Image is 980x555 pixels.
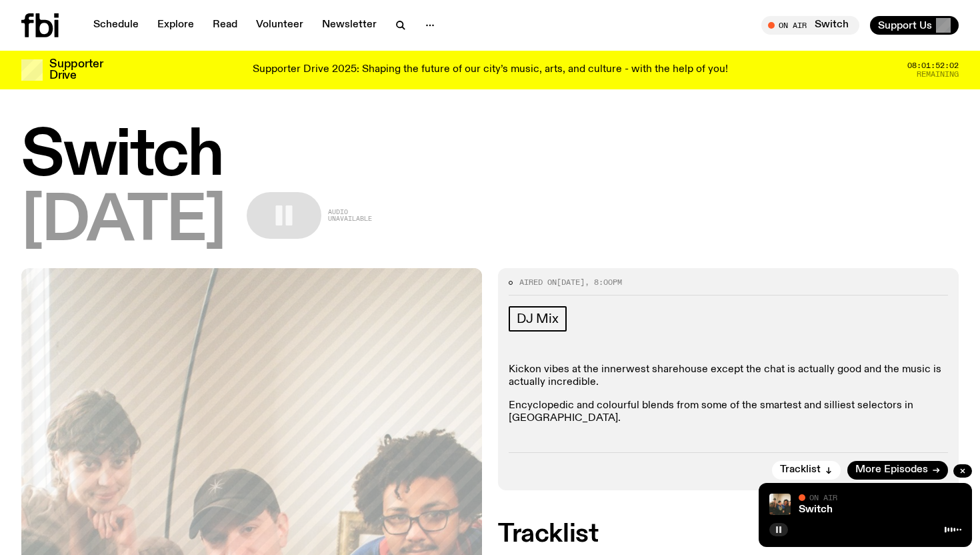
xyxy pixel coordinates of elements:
a: Read [205,16,245,35]
p: Encyclopedic and colourful blends from some of the smartest and silliest selectors in [GEOGRAPHIC... [509,400,948,438]
button: Tracklist [772,461,841,480]
span: DJ Mix [517,312,559,326]
a: DJ Mix [509,306,567,332]
span: Support Us [878,19,932,31]
h3: Supporter Drive [49,59,103,81]
span: [DATE] [21,192,225,252]
a: Newsletter [314,16,385,35]
span: More Episodes [855,465,928,475]
p: Supporter Drive 2025: Shaping the future of our city’s music, arts, and culture - with the help o... [253,64,728,76]
span: , 8:00pm [585,277,622,288]
span: Tracklist [780,465,821,475]
span: Audio unavailable [328,209,372,222]
span: [DATE] [557,277,585,288]
p: Kickon vibes at the innerwest sharehouse except the chat is actually good and the music is actual... [509,364,948,389]
a: Schedule [85,16,147,35]
a: More Episodes [847,461,948,480]
a: Switch [799,504,833,515]
a: Volunteer [248,16,311,35]
span: Remaining [917,71,959,78]
h2: Tracklist [498,522,959,546]
span: On Air [809,493,837,502]
h1: Switch [21,127,959,187]
img: A warm film photo of the switch team sitting close together. from left to right: Cedar, Lau, Sand... [769,494,791,515]
button: On AirSwitch [761,16,859,35]
span: 08:01:52:02 [907,62,959,69]
span: Aired on [519,277,557,288]
a: Explore [149,16,202,35]
button: Support Us [870,16,959,35]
